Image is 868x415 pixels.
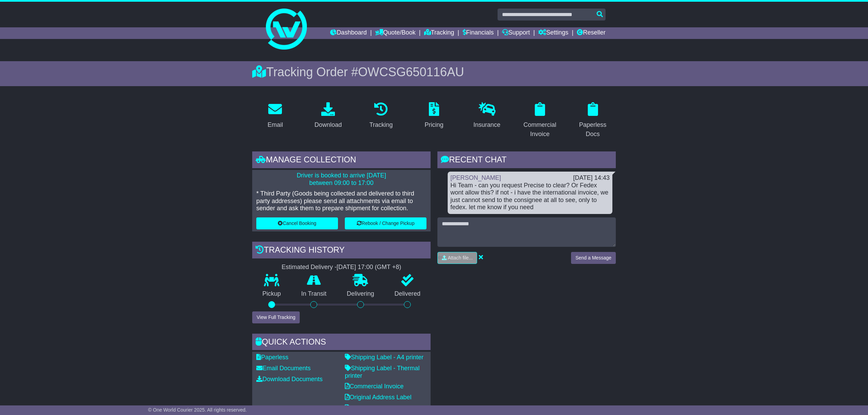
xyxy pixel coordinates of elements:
[252,334,431,352] div: Quick Actions
[577,27,606,39] a: Reseller
[345,217,426,229] button: Rebook / Change Pickup
[571,252,616,264] button: Send a Message
[375,27,416,39] a: Quote/Book
[538,27,568,39] a: Settings
[437,151,616,170] div: RECENT CHAT
[345,354,423,361] a: Shipping Label - A4 printer
[256,190,426,212] p: * Third Party (Goods being collected and delivered to third party addresses) please send all atta...
[570,100,616,141] a: Paperless Docs
[252,151,431,170] div: Manage collection
[365,100,397,132] a: Tracking
[256,172,426,187] p: Driver is booked to arrive [DATE] between 09:00 to 17:00
[450,174,501,181] a: [PERSON_NAME]
[252,242,431,260] div: Tracking history
[358,65,464,79] span: OWCSG650116AU
[310,100,346,132] a: Download
[148,407,247,413] span: © One World Courier 2025. All rights reserved.
[252,290,291,298] p: Pickup
[502,27,530,39] a: Support
[384,290,431,298] p: Delivered
[420,100,448,132] a: Pricing
[345,365,420,379] a: Shipping Label - Thermal printer
[252,264,431,271] div: Estimated Delivery -
[291,290,337,298] p: In Transit
[345,383,404,390] a: Commercial Invoice
[473,120,500,130] div: Insurance
[469,100,505,132] a: Insurance
[450,182,610,211] div: Hi Team - can you request Precise to clear? Or Fedex wont allow this? if not - i have the interna...
[337,290,384,298] p: Delivering
[330,27,367,39] a: Dashboard
[256,354,288,361] a: Paperless
[256,365,311,372] a: Email Documents
[268,120,283,130] div: Email
[424,27,454,39] a: Tracking
[263,100,287,132] a: Email
[517,100,563,141] a: Commercial Invoice
[345,404,389,411] a: Address Label
[345,394,411,401] a: Original Address Label
[256,217,338,229] button: Cancel Booking
[521,120,558,139] div: Commercial Invoice
[463,27,494,39] a: Financials
[337,264,401,271] div: [DATE] 17:00 (GMT +8)
[314,120,342,130] div: Download
[573,174,610,182] div: [DATE] 14:43
[252,311,300,323] button: View Full Tracking
[369,120,393,130] div: Tracking
[424,120,443,130] div: Pricing
[252,65,616,79] div: Tracking Order #
[256,376,323,383] a: Download Documents
[574,120,611,139] div: Paperless Docs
